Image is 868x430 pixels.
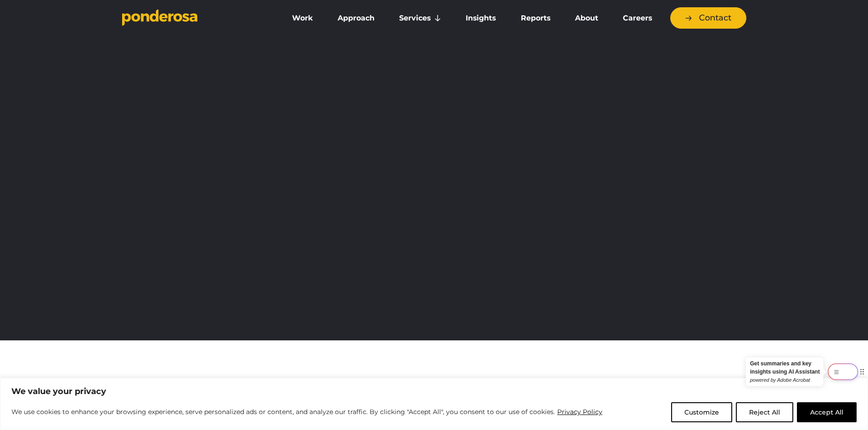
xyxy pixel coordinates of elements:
a: Approach [327,9,385,28]
a: Insights [455,9,506,28]
p: We value your privacy [11,386,857,397]
a: Services [389,9,452,28]
a: Reports [510,9,561,28]
a: Go to homepage [122,9,268,27]
a: About [565,9,609,28]
button: Accept All [797,402,857,422]
a: Contact [670,7,746,29]
a: Careers [612,9,663,28]
button: Customize [671,402,732,422]
p: We use cookies to enhance your browsing experience, serve personalized ads or content, and analyz... [11,406,603,417]
a: Privacy Policy [557,406,603,417]
a: Work [282,9,324,28]
button: Reject All [736,402,793,422]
